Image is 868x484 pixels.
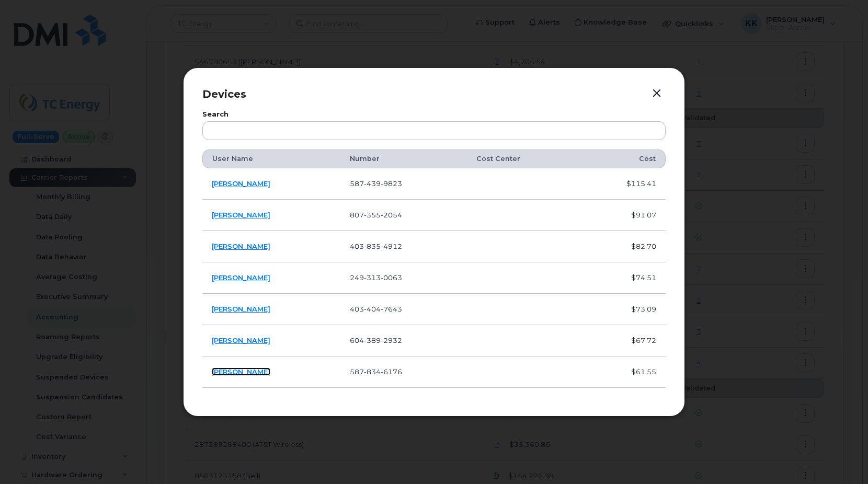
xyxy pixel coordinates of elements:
th: Number [340,149,467,168]
span: 834 [364,367,381,376]
span: 0063 [381,273,402,282]
span: 403 [350,305,402,313]
th: Cost Center [467,149,579,168]
span: 587 [350,367,402,376]
td: $73.09 [579,294,666,325]
span: 249 [350,273,402,282]
span: 355 [364,211,381,219]
td: $115.41 [579,168,666,200]
td: $74.51 [579,262,666,294]
td: $67.72 [579,325,666,356]
span: 587 [350,179,402,188]
span: 439 [364,179,381,188]
span: 9823 [381,179,402,188]
span: 404 [364,305,381,313]
span: 4912 [381,242,402,250]
a: [PERSON_NAME] [212,179,270,188]
td: $61.55 [579,356,666,388]
a: [PERSON_NAME] [212,242,270,250]
a: [PERSON_NAME] [212,336,270,344]
th: User Name [202,149,340,168]
span: 6176 [381,367,402,376]
span: 313 [364,273,381,282]
span: 835 [364,242,381,250]
span: 2054 [381,211,402,219]
p: Devices [202,87,666,102]
span: 403 [350,242,402,250]
th: Cost [579,149,666,168]
td: $91.07 [579,200,666,231]
a: [PERSON_NAME] [212,273,270,282]
span: 2932 [381,336,402,344]
a: [PERSON_NAME] [212,367,270,376]
iframe: Messenger Launcher [823,439,860,476]
a: [PERSON_NAME] [212,305,270,313]
span: 604 [350,336,402,344]
span: 807 [350,211,402,219]
td: $82.70 [579,231,666,262]
label: Search [202,111,666,118]
a: [PERSON_NAME] [212,211,270,219]
span: 7643 [381,305,402,313]
span: 389 [364,336,381,344]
